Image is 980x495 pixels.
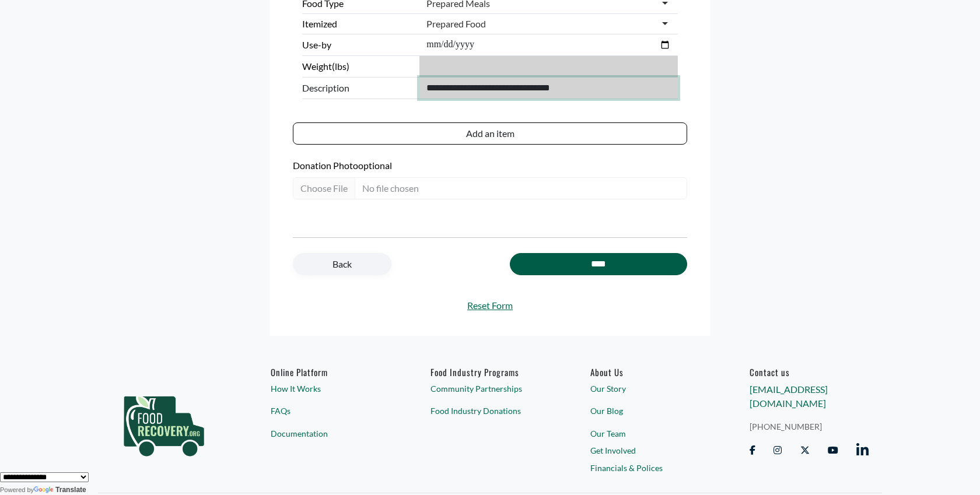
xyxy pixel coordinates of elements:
[302,59,415,73] label: Weight
[293,122,687,145] button: Add an item
[111,367,216,478] img: food_recovery_green_logo-76242d7a27de7ed26b67be613a865d9c9037ba317089b267e0515145e5e51427.png
[590,444,709,457] a: Get Involved
[430,405,549,417] a: Food Industry Donations
[430,382,549,395] a: Community Partnerships
[332,61,349,72] span: (lbs)
[271,405,390,417] a: FAQs
[293,159,687,173] label: Donation Photo
[590,367,709,377] a: About Us
[271,382,390,395] a: How It Works
[34,486,55,494] img: Google Translate
[358,160,392,171] span: optional
[750,384,828,409] a: [EMAIL_ADDRESS][DOMAIN_NAME]
[590,405,709,417] a: Our Blog
[302,38,415,52] label: Use-by
[590,382,709,395] a: Our Story
[302,17,415,31] label: Itemized
[293,299,687,313] a: Reset Form
[590,462,709,474] a: Financials & Polices
[750,367,869,377] h6: Contact us
[34,486,86,494] a: Translate
[750,420,869,433] a: [PHONE_NUMBER]
[302,81,415,95] span: Description
[271,367,390,377] h6: Online Platform
[271,427,390,440] a: Documentation
[426,18,486,30] div: Prepared Food
[293,253,391,275] a: Back
[590,427,709,440] a: Our Team
[430,367,549,377] h6: Food Industry Programs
